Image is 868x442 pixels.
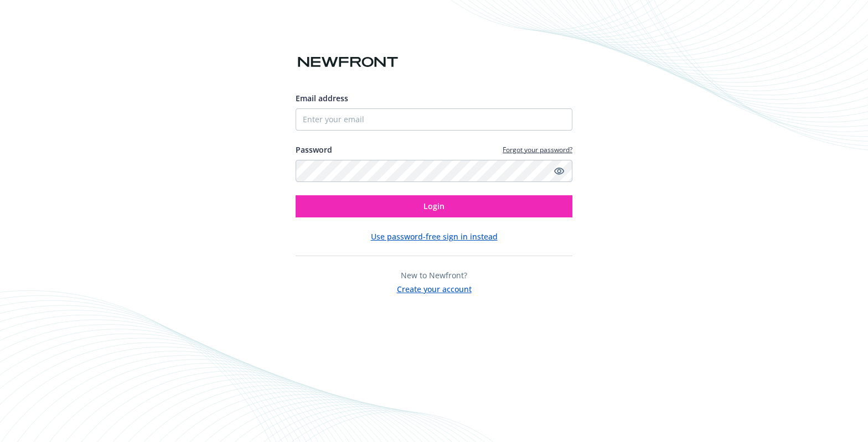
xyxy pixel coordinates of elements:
input: Enter your email [296,108,572,131]
a: Forgot your password? [503,145,572,154]
button: Login [296,195,572,217]
a: Show password [552,164,566,178]
span: New to Newfront? [401,270,467,280]
span: Email address [296,93,348,103]
label: Password [296,144,332,155]
button: Create your account [397,281,472,295]
button: Use password-free sign in instead [371,231,498,242]
span: Login [423,201,445,211]
img: Newfront logo [296,53,400,72]
input: Enter your password [296,160,572,182]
